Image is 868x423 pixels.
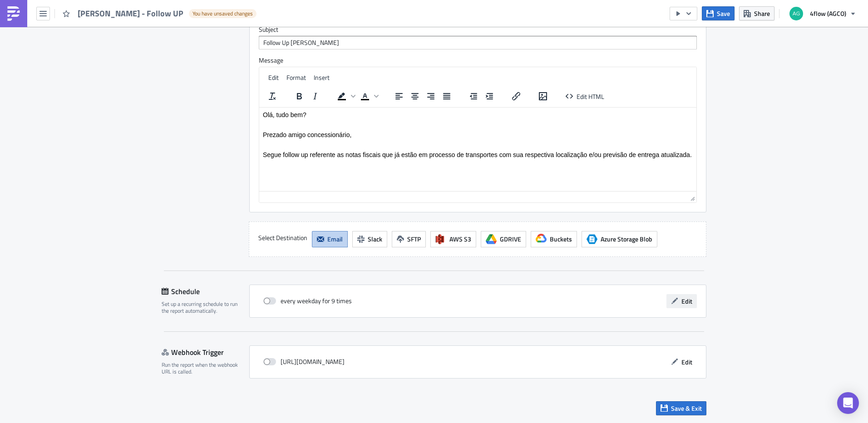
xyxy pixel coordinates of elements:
[391,90,407,103] button: Align left
[259,56,697,64] label: Message
[334,90,357,103] div: Background color
[702,6,735,20] button: Save
[291,90,307,103] button: Bold
[357,90,380,103] div: Text color
[789,6,804,21] img: Avatar
[582,231,657,247] button: Azure Storage BlobAzure Storage Blob
[671,403,702,413] span: Save & Exit
[162,361,243,375] div: Run the report when the webhook URL is called.
[286,73,306,82] span: Format
[162,345,249,359] div: Webhook Trigger
[259,108,696,191] iframe: Rich Text Area
[352,231,387,247] button: Slack
[263,294,352,308] div: every weekday for 9 times
[423,90,439,103] button: Align right
[327,234,343,244] span: Email
[368,234,382,244] span: Slack
[162,285,249,298] div: Schedule
[531,231,577,247] button: Buckets
[407,90,423,103] button: Align center
[263,355,345,369] div: [URL][DOMAIN_NAME]
[666,355,697,369] button: Edit
[312,231,348,247] button: Email
[550,234,572,244] span: Buckets
[481,231,526,247] button: GDRIVE
[784,4,861,24] button: 4flow (AGCO)
[407,234,421,244] span: SFTP
[449,234,471,244] span: AWS S3
[681,296,692,306] span: Edit
[681,357,692,367] span: Edit
[810,9,846,18] span: 4flow (AGCO)
[754,9,770,18] span: Share
[259,25,697,34] label: Subject
[535,90,551,103] button: Insert/edit image
[837,392,859,414] div: Open Intercom Messenger
[508,90,524,103] button: Insert/edit link
[314,73,330,82] span: Insert
[587,234,597,245] span: Azure Storage Blob
[392,231,426,247] button: SFTP
[258,231,307,245] label: Select Destination
[739,6,774,20] button: Share
[6,6,21,21] img: PushMetrics
[430,231,476,247] button: AWS S3
[601,234,652,244] span: Azure Storage Blob
[500,234,521,244] span: GDRIVE
[192,10,253,17] span: You have unsaved changes
[265,90,280,103] button: Clear formatting
[562,90,608,103] button: Edit HTML
[666,294,697,308] button: Edit
[687,192,696,202] div: Resize
[268,73,279,82] span: Edit
[78,8,184,19] span: [PERSON_NAME] - Follow UP
[482,90,497,103] button: Increase indent
[656,401,706,415] button: Save & Exit
[307,90,323,103] button: Italic
[577,91,604,101] span: Edit HTML
[717,9,730,18] span: Save
[466,90,481,103] button: Decrease indent
[439,90,454,103] button: Justify
[162,300,243,315] div: Set up a recurring schedule to run the report automatically.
